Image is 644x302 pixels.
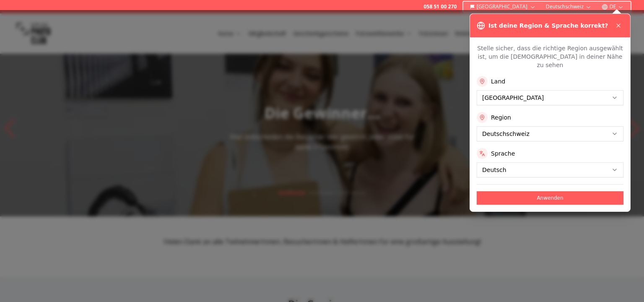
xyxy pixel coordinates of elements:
[491,77,505,86] label: Land
[467,2,539,12] button: [GEOGRAPHIC_DATA]
[491,149,515,158] label: Sprache
[491,113,511,122] label: Region
[543,2,595,12] button: Deutschschweiz
[477,44,623,69] p: Stelle sicher, dass die richtige Region ausgewählt ist, um die [DEMOGRAPHIC_DATA] in deiner Nähe ...
[488,21,608,30] h3: Ist deine Region & Sprache korrekt?
[477,191,623,205] button: Anwenden
[598,2,627,12] button: DE
[423,3,457,10] a: 058 51 00 270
